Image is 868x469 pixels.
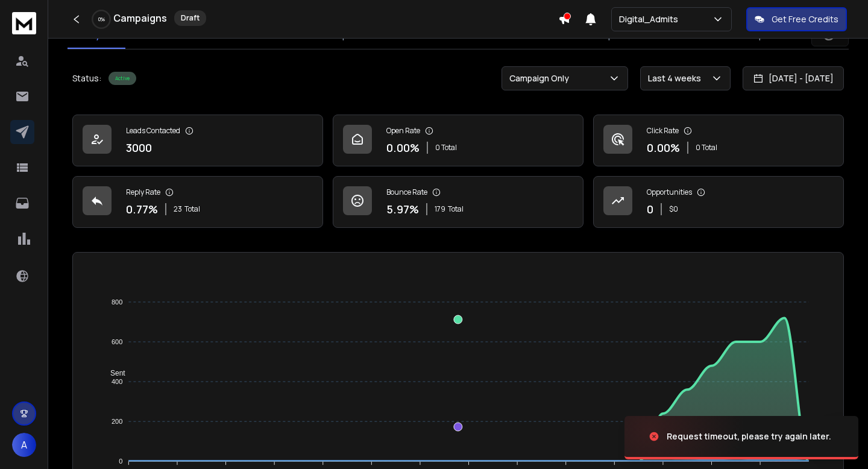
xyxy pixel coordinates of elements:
[12,433,36,457] button: A
[72,115,323,166] a: Leads Contacted3000
[333,176,583,228] a: Bounce Rate5.97%179Total
[743,66,844,90] button: [DATE] - [DATE]
[696,143,717,153] p: 0 Total
[746,7,847,31] button: Get Free Credits
[126,201,158,218] p: 0.77 %
[648,72,706,84] p: Last 4 weeks
[112,298,122,306] tspan: 800
[647,139,680,156] p: 0.00 %
[174,10,206,26] div: Draft
[647,201,653,218] p: 0
[112,338,122,345] tspan: 600
[386,139,420,156] p: 0.00 %
[98,16,105,23] p: 0 %
[386,126,420,136] p: Open Rate
[669,204,678,214] p: $ 0
[119,458,122,465] tspan: 0
[448,204,464,214] span: Total
[174,204,182,214] span: 23
[386,187,427,197] p: Bounce Rate
[593,176,844,228] a: Opportunities0$0
[12,12,36,34] img: logo
[435,204,445,214] span: 179
[72,72,101,84] p: Status:
[772,13,838,25] p: Get Free Credits
[112,378,122,385] tspan: 400
[667,430,831,442] div: Request timeout, please try again later.
[647,126,679,136] p: Click Rate
[386,201,419,218] p: 5.97 %
[619,13,683,25] p: Digital_Admits
[72,176,323,228] a: Reply Rate0.77%23Total
[509,72,574,84] p: Campaign Only
[624,404,745,469] img: image
[126,126,180,136] p: Leads Contacted
[112,418,122,425] tspan: 200
[184,204,200,214] span: Total
[108,72,136,85] div: Active
[126,187,160,197] p: Reply Rate
[101,369,125,377] span: Sent
[113,11,167,25] h1: Campaigns
[126,139,152,156] p: 3000
[333,115,583,166] a: Open Rate0.00%0 Total
[593,115,844,166] a: Click Rate0.00%0 Total
[435,143,457,153] p: 0 Total
[647,187,692,197] p: Opportunities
